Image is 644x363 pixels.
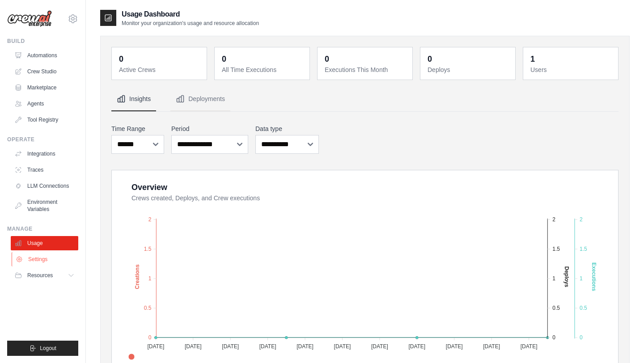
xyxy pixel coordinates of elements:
tspan: 1 [148,275,152,282]
div: 1 [530,53,535,65]
tspan: 1.5 [144,246,152,252]
div: 0 [222,53,226,65]
tspan: 1 [580,275,583,282]
tspan: 0 [580,334,583,341]
dt: Executions This Month [325,65,407,74]
tspan: 1 [552,275,555,282]
tspan: [DATE] [446,343,463,350]
a: Marketplace [11,80,78,95]
button: Deployments [170,87,230,111]
tspan: 0 [148,334,152,341]
button: Insights [111,87,156,111]
tspan: [DATE] [371,343,388,350]
div: Manage [7,225,78,232]
label: Period [171,124,248,133]
a: Settings [12,252,79,266]
span: Resources [27,272,53,279]
div: Overview [131,181,167,194]
div: 0 [325,53,329,65]
tspan: [DATE] [483,343,500,350]
a: Traces [11,163,78,177]
tspan: [DATE] [147,343,164,350]
a: Environment Variables [11,195,78,216]
tspan: [DATE] [259,343,276,350]
div: Build [7,38,78,45]
tspan: [DATE] [408,343,425,350]
h2: Usage Dashboard [122,9,259,20]
p: Monitor your organization's usage and resource allocation [122,20,259,27]
tspan: [DATE] [185,343,202,350]
tspan: 0.5 [552,305,560,311]
label: Data type [255,124,319,133]
div: Operate [7,136,78,143]
a: Tool Registry [11,113,78,127]
div: 0 [428,53,432,65]
tspan: 2 [148,216,152,223]
dt: Crews created, Deploys, and Crew executions [131,194,607,203]
tspan: 0.5 [580,305,587,311]
span: Logout [40,345,56,352]
tspan: [DATE] [521,343,538,350]
label: Time Range [111,124,164,133]
div: 0 [119,53,123,65]
text: Creations [134,264,140,289]
img: Logo [7,10,52,27]
tspan: [DATE] [222,343,239,350]
tspan: 1.5 [552,246,560,252]
dt: Users [530,65,613,74]
tspan: 1.5 [580,246,587,252]
dt: Deploys [428,65,510,74]
button: Logout [7,341,78,356]
tspan: 0.5 [144,305,152,311]
nav: Tabs [111,87,619,111]
dt: All Time Executions [222,65,304,74]
text: Deploys [563,266,570,287]
tspan: [DATE] [297,343,314,350]
a: LLM Connections [11,179,78,193]
tspan: 0 [552,334,555,341]
a: Crew Studio [11,64,78,79]
tspan: [DATE] [334,343,351,350]
dt: Active Crews [119,65,201,74]
button: Resources [11,268,78,283]
tspan: 2 [552,216,555,223]
a: Usage [11,236,78,250]
text: Executions [591,262,597,291]
a: Automations [11,48,78,63]
a: Integrations [11,147,78,161]
a: Agents [11,97,78,111]
tspan: 2 [580,216,583,223]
